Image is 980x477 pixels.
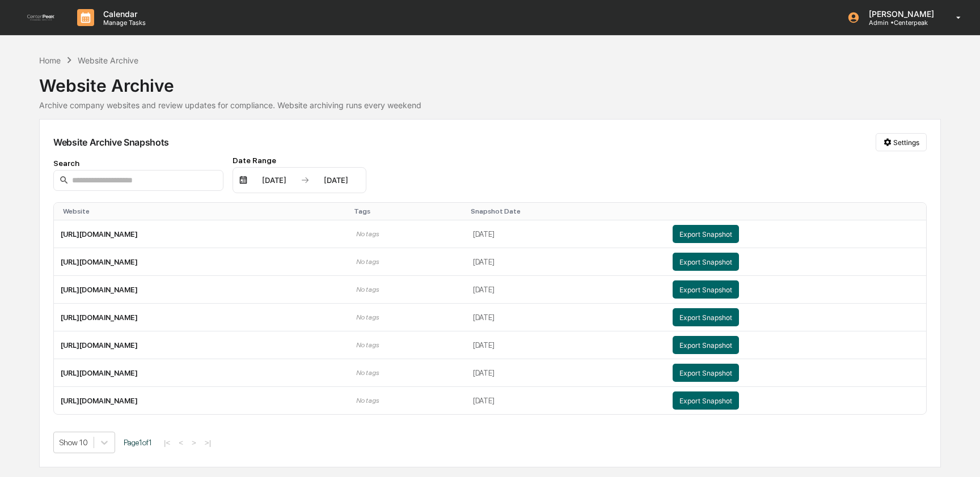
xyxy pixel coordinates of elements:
[356,397,378,404] span: No tags
[673,253,739,271] button: Export Snapshot
[471,207,661,215] div: Toggle SortBy
[466,248,666,276] td: [DATE]
[673,225,739,243] button: Export Snapshot
[160,437,174,447] button: |<
[39,100,941,110] div: Archive company websites and review updates for compliance. Website archiving runs every weekend
[466,331,666,359] td: [DATE]
[54,220,349,248] td: [URL][DOMAIN_NAME]
[356,230,378,238] span: No tags
[94,9,151,19] p: Calendar
[54,359,349,387] td: [URL][DOMAIN_NAME]
[175,437,187,447] button: <
[673,364,739,382] button: Export Snapshot
[233,156,366,165] div: Date Range
[301,176,310,185] img: arrow right
[188,437,200,447] button: >
[54,304,349,331] td: [URL][DOMAIN_NAME]
[53,159,223,168] div: Search
[860,19,940,27] p: Admin • Centerpeak
[466,304,666,331] td: [DATE]
[39,66,941,96] div: Website Archive
[466,359,666,387] td: [DATE]
[312,176,360,185] div: [DATE]
[673,336,739,354] button: Export Snapshot
[354,207,462,215] div: Toggle SortBy
[673,308,739,326] button: Export Snapshot
[673,280,739,299] button: Export Snapshot
[250,176,298,185] div: [DATE]
[356,341,378,349] span: No tags
[466,276,666,304] td: [DATE]
[356,258,378,266] span: No tags
[466,387,666,414] td: [DATE]
[675,207,922,215] div: Toggle SortBy
[27,15,54,20] img: logo
[78,56,138,65] div: Website Archive
[860,9,940,19] p: [PERSON_NAME]
[239,176,248,185] img: calendar
[466,220,666,248] td: [DATE]
[63,207,345,215] div: Toggle SortBy
[54,276,349,304] td: [URL][DOMAIN_NAME]
[356,286,378,293] span: No tags
[94,19,151,27] p: Manage Tasks
[54,248,349,276] td: [URL][DOMAIN_NAME]
[124,438,152,447] span: Page 1 of 1
[53,137,169,148] div: Website Archive Snapshots
[54,331,349,359] td: [URL][DOMAIN_NAME]
[39,56,61,65] div: Home
[356,369,378,377] span: No tags
[54,387,349,414] td: [URL][DOMAIN_NAME]
[673,391,739,410] button: Export Snapshot
[876,133,927,151] button: Settings
[356,313,378,321] span: No tags
[201,437,214,447] button: >|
